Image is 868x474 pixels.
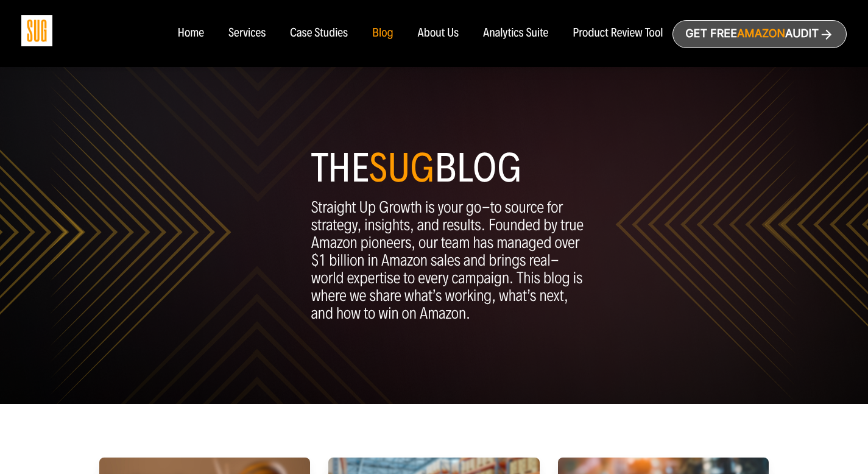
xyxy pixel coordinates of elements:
p: Straight Up Growth is your go-to source for strategy, insights, and results. Founded by true Amaz... [311,199,587,322]
img: Sug [21,15,52,46]
h1: The blog [311,150,587,186]
span: SUG [369,144,434,193]
a: Blog [372,27,393,40]
a: Home [177,27,203,40]
a: Services [228,27,266,40]
a: About Us [418,27,459,40]
a: Product Review Tool [573,27,663,40]
a: Analytics Suite [483,27,548,40]
a: Case Studies [290,27,348,40]
span: Amazon [737,27,785,40]
a: Get freeAmazonAudit [672,20,847,48]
